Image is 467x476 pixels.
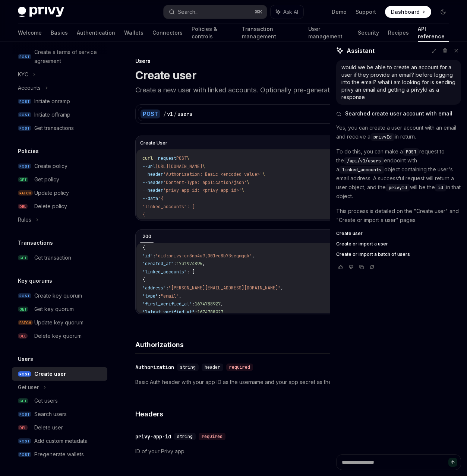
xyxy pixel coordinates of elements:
span: "linked_accounts" [142,269,187,275]
span: DEL [18,204,28,209]
div: / [163,110,166,118]
p: To do this, you can make a request to the endpoint with a object containing the user's email addr... [336,147,461,201]
span: "type" [142,293,158,299]
span: Searched create user account with email [345,110,452,117]
div: would we be able to create an account for a user if they provide an email? before logging into th... [341,64,456,101]
span: privyId [389,185,407,191]
a: GETGet users [12,394,107,407]
span: 1674788927 [197,309,223,315]
span: Create or import a user [336,241,388,247]
a: API reference [418,24,449,42]
a: GETGet policy [12,173,107,186]
a: DELDelete key quorum [12,329,107,343]
a: Demo [332,8,347,16]
span: : [153,253,155,259]
span: 'Content-Type: application/json' [163,180,247,185]
div: users [177,110,192,118]
span: Create or import a batch of users [336,251,410,257]
a: Support [356,8,376,16]
span: id [438,185,443,191]
span: --header [142,180,163,185]
span: curl [142,155,153,161]
span: GET [18,255,28,261]
div: Get policy [34,175,59,184]
div: Search users [34,410,67,419]
span: 'Authorization: Basic <encoded-value>' [163,171,262,177]
span: Dashboard [391,8,420,16]
span: GET [18,177,28,183]
span: "id" [142,253,153,259]
button: Searched create user account with email [336,110,461,117]
span: { [142,212,145,218]
a: GETGet transaction [12,251,107,264]
span: GET [18,398,28,404]
span: "[PERSON_NAME][EMAIL_ADDRESS][DOMAIN_NAME]" [168,285,281,291]
span: 1731974895 [176,261,202,267]
span: --header [142,171,163,177]
a: POSTCreate key quorum [12,289,107,302]
button: Toggle dark mode [437,6,449,18]
div: Search... [178,7,199,16]
h5: Transactions [18,238,53,247]
span: { [142,245,145,251]
div: Initiate offramp [34,110,70,119]
span: POST [18,99,31,104]
span: POST [18,112,31,118]
a: POSTCreate a terms of service agreement [12,45,107,68]
a: POSTInitiate offramp [12,108,107,121]
span: string [180,364,196,370]
a: Connectors [152,24,183,42]
div: Initiate onramp [34,97,70,106]
h5: Policies [18,147,39,156]
span: "latest_verified_at" [142,309,195,315]
div: required [199,433,225,440]
span: PATCH [18,320,33,326]
div: Get transactions [34,124,74,133]
div: Create user [34,369,66,378]
p: Yes, you can create a user account with an email and receive a in return. [336,123,461,141]
span: --data [142,196,158,201]
span: "did:privy:cm3np4u9j001rc8b73seqmqqk" [155,253,252,259]
span: , [281,285,283,291]
div: Update key quorum [34,318,83,327]
div: required [226,364,253,371]
span: : [195,309,197,315]
div: Authorization [135,364,174,371]
span: "created_at" [142,261,174,267]
span: [URL][DOMAIN_NAME] [155,164,202,169]
span: "email" [161,293,179,299]
span: , [221,301,223,307]
h5: Users [18,355,33,364]
div: Get users [34,396,58,405]
span: \ [187,155,189,161]
div: Delete user [34,423,63,432]
a: POSTCreate user [12,367,107,381]
span: Ask AI [283,8,298,16]
span: POST [18,293,31,299]
p: Create a new user with linked accounts. Optionally pre-generate embedded wallets for the user. [135,85,454,95]
span: 'privy-app-id: <privy-app-id>' [163,187,242,193]
span: POST [18,54,31,60]
span: "address" [142,285,166,291]
span: POST [18,438,31,444]
span: DEL [18,333,28,339]
div: Update policy [34,188,69,197]
div: Create key quorum [34,291,82,300]
span: : [166,285,168,291]
span: , [179,293,182,299]
a: POSTAdd custom metadata [12,434,107,448]
div: Delete key quorum [34,331,82,340]
div: Users [135,57,454,65]
a: Dashboard [385,6,431,18]
h4: Authorizations [135,340,454,350]
button: Send message [448,458,457,467]
span: /api/v1/users [347,158,381,164]
span: privyId [373,134,392,140]
span: DEL [18,425,28,431]
span: POST [406,149,416,155]
div: Accounts [18,83,41,92]
span: Create User [140,140,167,146]
span: POST [18,126,31,131]
a: Security [358,24,379,42]
h4: Headers [135,409,454,419]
